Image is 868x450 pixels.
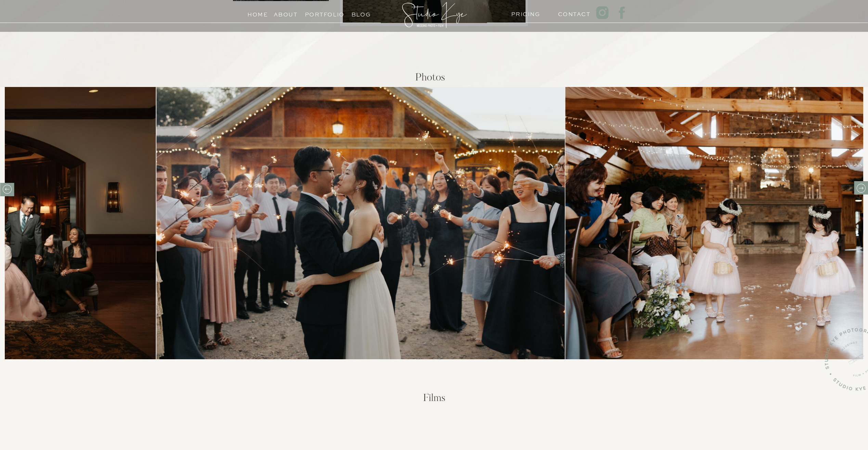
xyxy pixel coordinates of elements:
a: Home [245,10,271,16]
a: Contact [558,9,584,16]
h2: Photos [333,73,528,86]
a: PRICING [511,9,537,16]
h2: Films [337,393,532,406]
a: About [274,10,298,16]
a: Blog [346,10,377,16]
a: Portfolio [305,10,336,16]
